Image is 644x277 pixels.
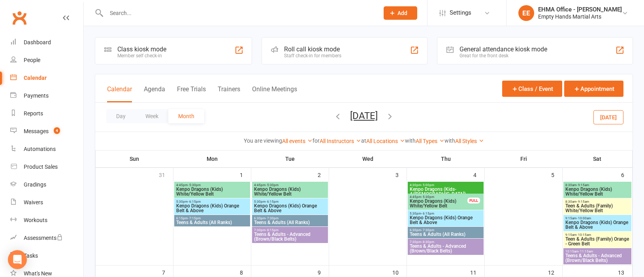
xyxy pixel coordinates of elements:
[576,217,591,220] span: - 10:00am
[24,253,38,259] div: Tasks
[24,217,47,223] div: Workouts
[313,138,320,144] strong: for
[621,168,632,181] div: 6
[266,200,279,204] span: - 6:15pm
[254,200,326,204] span: 5:30pm
[9,8,29,28] a: Clubworx
[240,168,251,181] div: 1
[459,53,547,58] div: Great for the front desk
[502,81,562,97] button: Class / Event
[366,138,405,144] a: All Locations
[565,200,630,204] span: 8:30am
[564,81,623,97] button: Appointment
[10,105,83,122] a: Reports
[282,138,313,144] a: All events
[252,85,297,102] button: Online Meetings
[565,183,630,187] span: 8:30am
[144,85,165,102] button: Agenda
[284,53,341,58] div: Staff check-in for members
[266,228,279,232] span: - 8:15pm
[10,229,83,247] a: Assessments
[188,183,201,187] span: - 5:30pm
[251,151,329,167] th: Tue
[24,146,56,152] div: Automations
[10,140,83,158] a: Automations
[518,5,534,21] div: EE
[10,34,83,51] a: Dashboard
[565,220,630,230] span: Kenpo Dragons (Kids) Orange Belt & Above
[565,217,630,220] span: 9:15am
[254,187,326,196] span: Kenpo Dragons (Kids) White/Yellow Belt
[320,138,361,144] a: All Instructors
[565,204,630,213] span: Teen & Adults (Family) White/Yellow Belt
[384,6,417,20] button: Add
[409,187,482,196] span: Kenpo Dragons (Kids-4/[DEMOGRAPHIC_DATA])
[416,138,444,144] a: All Types
[407,151,485,167] th: Thu
[576,200,589,204] span: - 9:15am
[10,87,83,105] a: Payments
[24,270,52,277] div: What's New
[565,187,630,196] span: Kenpo Dragons (Kids) White/Yellow Belt
[450,4,471,22] span: Settings
[395,168,407,181] div: 3
[176,200,249,204] span: 5:30pm
[24,164,58,170] div: Product Sales
[551,168,562,181] div: 5
[409,240,482,244] span: 7:30pm
[405,138,416,144] strong: with
[284,45,341,53] div: Roll call kiosk mode
[266,217,279,220] span: - 7:30pm
[176,220,249,225] span: Teens & Adults (All Ranks)
[159,168,173,181] div: 31
[244,138,282,144] strong: You are viewing
[254,217,326,220] span: 6:30pm
[176,204,249,213] span: Kenpo Dragons (Kids) Orange Belt & Above
[24,39,51,45] div: Dashboard
[409,228,482,232] span: 6:30pm
[538,6,622,13] div: EHMA Office - [PERSON_NAME]
[266,183,279,187] span: - 5:30pm
[176,187,249,196] span: Kenpo Dragons (Kids) White/Yellow Belt
[188,217,201,220] span: - 7:15pm
[576,233,591,237] span: - 10:15am
[593,110,623,124] button: [DATE]
[409,244,482,253] span: Teens & Adults - Advanced (Brown/Black Belts)
[24,128,49,134] div: Messages
[177,85,206,102] button: Free Trials
[24,92,49,99] div: Payments
[409,195,468,199] span: 4:45pm
[24,75,47,81] div: Calendar
[168,109,204,123] button: Month
[10,51,83,69] a: People
[176,217,249,220] span: 6:15pm
[409,232,482,237] span: Teens & Adults (All Ranks)
[8,250,27,269] div: Open Intercom Messenger
[565,250,630,253] span: 10:15am
[10,211,83,229] a: Workouts
[24,181,46,188] div: Gradings
[24,110,43,117] div: Reports
[473,168,484,181] div: 4
[10,158,83,176] a: Product Sales
[54,127,60,134] span: 4
[254,232,326,241] span: Teens & Adults - Advanced (Brown/Black Belts)
[459,45,547,53] div: General attendance kiosk mode
[188,200,201,204] span: - 6:15pm
[318,168,329,181] div: 2
[565,253,630,263] span: Teens & Adults - Advanced (Brown/Black Belts)
[409,212,482,215] span: 5:30pm
[578,250,593,253] span: - 11:15am
[485,151,563,167] th: Fri
[254,204,326,213] span: Kenpo Dragons (Kids) Orange Belt & Above
[218,85,240,102] button: Trainers
[254,183,326,187] span: 4:45pm
[10,122,83,140] a: Messages 4
[409,183,482,187] span: 4:30pm
[538,13,622,20] div: Empty Hands Martial Arts
[106,109,136,123] button: Day
[96,151,173,167] th: Sun
[173,151,251,167] th: Mon
[467,198,480,204] div: FULL
[444,138,455,144] strong: with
